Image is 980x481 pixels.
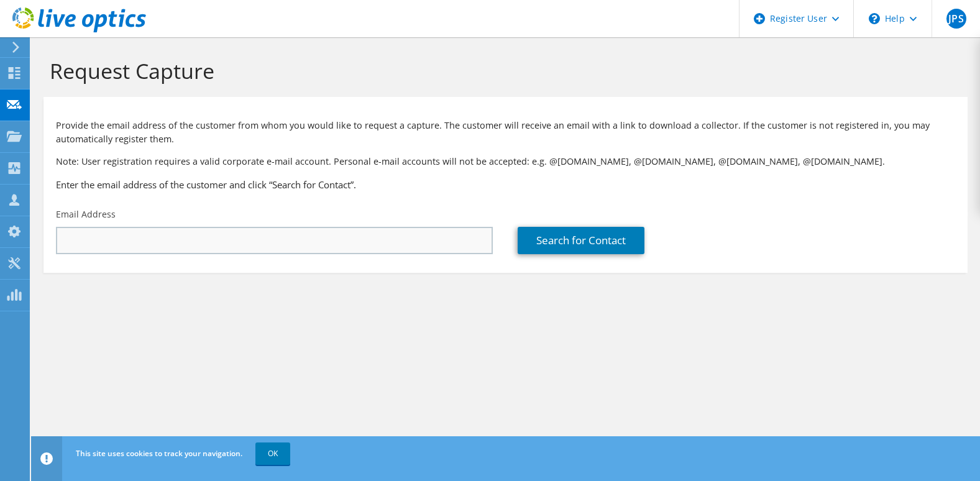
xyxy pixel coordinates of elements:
h3: Enter the email address of the customer and click “Search for Contact”. [56,178,955,191]
p: Provide the email address of the customer from whom you would like to request a capture. The cust... [56,119,955,146]
a: OK [255,442,290,465]
span: This site uses cookies to track your navigation. [76,448,242,459]
h1: Request Capture [50,58,955,84]
p: Note: User registration requires a valid corporate e-mail account. Personal e-mail accounts will ... [56,155,955,168]
label: Email Address [56,208,116,221]
svg: \n [869,13,880,24]
span: JPS [946,9,966,29]
a: Search for Contact [518,227,644,254]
